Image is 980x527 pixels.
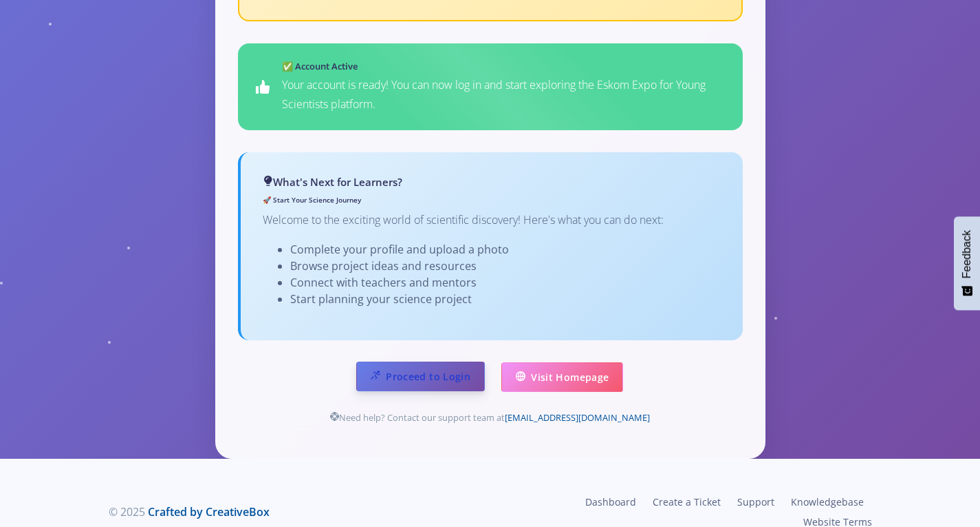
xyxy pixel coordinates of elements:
[263,174,721,190] h4: What's Next for Learners?
[783,492,872,512] a: Knowledgebase
[729,492,783,512] a: Support
[263,211,721,229] p: Welcome to the exciting world of scientific discovery! Here's what you can do next:
[954,216,980,310] button: Feedback - Show survey
[505,411,650,424] a: [EMAIL_ADDRESS][DOMAIN_NAME]
[109,504,480,520] div: © 2025
[290,241,721,258] li: Complete your profile and upload a photo
[148,504,270,519] a: Crafted by CreativeBox
[290,274,721,291] li: Connect with teachers and mentors
[290,258,721,274] li: Browse project ideas and resources
[644,492,729,512] a: Create a Ticket
[356,362,485,391] a: Proceed to Login
[577,492,644,512] a: Dashboard
[263,195,721,205] h6: 🚀 Start Your Science Journey
[282,76,726,113] p: Your account is ready! You can now log in and start exploring the Eskom Expo for Young Scientists...
[290,291,721,307] li: Start planning your science project
[501,362,623,392] a: Visit Homepage
[330,411,650,424] small: Need help? Contact our support team at
[961,230,973,278] span: Feedback
[282,60,726,74] h5: ✅ Account Active
[791,495,864,508] span: Knowledgebase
